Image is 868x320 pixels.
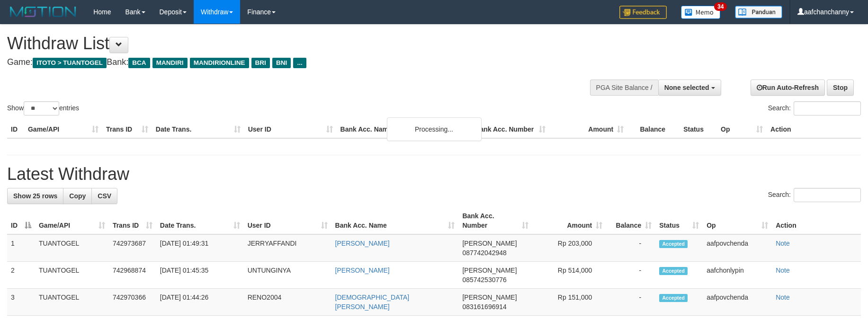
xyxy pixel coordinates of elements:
[659,267,688,275] span: Accepted
[703,234,772,262] td: aafpovchenda
[244,234,331,262] td: JERRYAFFANDI
[767,121,861,138] th: Action
[703,207,772,234] th: Op: activate to sort column ascending
[532,262,606,289] td: Rp 514,000
[335,293,410,311] a: [DEMOGRAPHIC_DATA][PERSON_NAME]
[532,234,606,262] td: Rp 203,000
[462,303,506,311] span: Copy 083161696914 to clipboard
[659,294,688,302] span: Accepted
[13,192,57,200] span: Show 25 rows
[102,121,152,138] th: Trans ID
[7,165,861,184] h1: Latest Withdraw
[272,58,291,68] span: BNI
[714,2,727,11] span: 34
[7,262,35,289] td: 2
[35,234,109,262] td: TUANTOGEL
[655,207,703,234] th: Status: activate to sort column ascending
[24,101,59,116] select: Showentries
[7,121,24,138] th: ID
[703,262,772,289] td: aafchonlypin
[7,234,35,262] td: 1
[471,121,549,138] th: Bank Acc. Number
[24,121,102,138] th: Game/API
[627,121,680,138] th: Balance
[156,262,244,289] td: [DATE] 01:45:35
[532,289,606,316] td: Rp 151,000
[335,267,390,274] a: [PERSON_NAME]
[244,289,331,316] td: RENO2004
[7,58,569,67] h4: Game: Bank:
[659,240,688,248] span: Accepted
[128,58,150,68] span: BCA
[244,121,337,138] th: User ID
[532,207,606,234] th: Amount: activate to sort column ascending
[244,262,331,289] td: UNTUNGINYA
[7,188,63,204] a: Show 25 rows
[337,121,472,138] th: Bank Acc. Name
[7,101,79,116] label: Show entries
[462,240,517,247] span: [PERSON_NAME]
[152,58,188,68] span: MANDIRI
[152,121,244,138] th: Date Trans.
[462,249,506,257] span: Copy 087742042948 to clipboard
[190,58,249,68] span: MANDIRIONLINE
[7,34,569,53] h1: Withdraw List
[664,84,709,91] span: None selected
[251,58,270,68] span: BRI
[331,207,459,234] th: Bank Acc. Name: activate to sort column ascending
[69,192,86,200] span: Copy
[776,293,790,301] a: Note
[109,289,156,316] td: 742970366
[462,293,517,301] span: [PERSON_NAME]
[590,80,658,96] div: PGA Site Balance /
[703,289,772,316] td: aafpovchenda
[680,121,717,138] th: Status
[606,262,655,289] td: -
[772,207,861,234] th: Action
[606,289,655,316] td: -
[35,262,109,289] td: TUANTOGEL
[109,262,156,289] td: 742968874
[658,80,721,96] button: None selected
[156,289,244,316] td: [DATE] 01:44:26
[98,192,111,200] span: CSV
[768,188,861,202] label: Search:
[794,101,861,116] input: Search:
[606,207,655,234] th: Balance: activate to sort column ascending
[109,207,156,234] th: Trans ID: activate to sort column ascending
[549,121,627,138] th: Amount
[681,6,721,19] img: Button%20Memo.svg
[387,117,482,141] div: Processing...
[768,101,861,116] label: Search:
[776,267,790,274] a: Note
[7,5,79,19] img: MOTION_logo.png
[751,80,825,96] a: Run Auto-Refresh
[35,289,109,316] td: TUANTOGEL
[606,234,655,262] td: -
[35,207,109,234] th: Game/API: activate to sort column ascending
[794,188,861,202] input: Search:
[244,207,331,234] th: User ID: activate to sort column ascending
[458,207,532,234] th: Bank Acc. Number: activate to sort column ascending
[293,58,306,68] span: ...
[156,207,244,234] th: Date Trans.: activate to sort column ascending
[335,240,390,247] a: [PERSON_NAME]
[7,289,35,316] td: 3
[33,58,107,68] span: ITOTO > TUANTOGEL
[109,234,156,262] td: 742973687
[776,240,790,247] a: Note
[63,188,92,204] a: Copy
[619,6,667,19] img: Feedback.jpg
[462,267,517,274] span: [PERSON_NAME]
[717,121,767,138] th: Op
[156,234,244,262] td: [DATE] 01:49:31
[827,80,854,96] a: Stop
[735,6,782,18] img: panduan.png
[91,188,117,204] a: CSV
[462,276,506,284] span: Copy 085742530776 to clipboard
[7,207,35,234] th: ID: activate to sort column descending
